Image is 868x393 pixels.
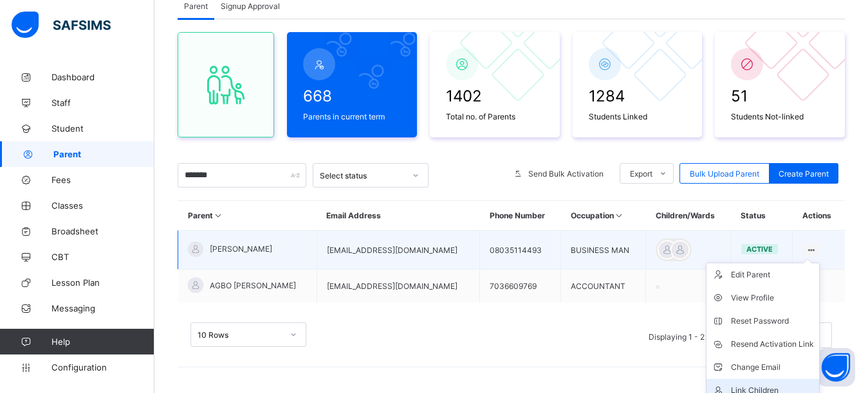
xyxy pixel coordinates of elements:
td: ACCOUNTANT [561,270,646,303]
i: Sort in Ascending Order [614,211,625,220]
span: Staff [51,98,154,108]
th: Phone Number [480,201,561,231]
span: Dashboard [51,72,154,82]
th: Occupation [561,201,646,231]
span: Export [630,169,652,179]
span: [PERSON_NAME] [210,244,272,254]
div: Resend Activation Link [731,338,814,351]
span: CBT [51,252,154,262]
span: Parent [184,1,208,11]
span: Create Parent [779,169,829,179]
span: Send Bulk Activation [528,169,604,179]
th: Parent [178,201,317,231]
td: 08035114493 [480,231,561,270]
img: safsims [12,12,111,39]
div: Reset Password [731,315,814,327]
span: Bulk Upload Parent [690,169,759,179]
span: Parent [53,149,154,159]
th: Children/Wards [646,201,731,231]
li: Displaying 1 - 2 out of 2 [639,322,743,348]
span: Help [51,336,154,347]
span: Configuration [51,362,154,372]
span: AGBO [PERSON_NAME] [210,281,296,290]
span: Lesson Plan [51,277,154,288]
span: Total no. of Parents [446,112,544,121]
span: Students Not-linked [731,112,829,121]
i: Sort in Ascending Order [213,211,224,220]
span: 51 [731,87,829,105]
th: Status [731,201,792,231]
span: Messaging [51,303,154,313]
div: Select status [320,171,405,180]
span: Classes [51,200,154,211]
div: 10 Rows [198,330,282,340]
span: 1402 [446,87,544,105]
th: Actions [793,201,845,231]
span: 1284 [589,87,687,105]
span: Parents in current term [303,112,401,121]
span: Fees [51,175,154,185]
span: active [746,245,773,254]
td: [EMAIL_ADDRESS][DOMAIN_NAME] [317,270,480,303]
td: [EMAIL_ADDRESS][DOMAIN_NAME] [317,231,480,270]
span: Students Linked [589,112,687,121]
span: 668 [303,87,401,105]
div: Edit Parent [731,268,814,281]
button: Open asap [817,348,855,387]
th: Email Address [317,201,480,231]
div: View Profile [731,292,814,304]
td: 7036609769 [480,270,561,303]
span: Signup Approval [221,1,280,11]
span: Student [51,123,154,134]
div: Change Email [731,361,814,374]
span: Broadsheet [51,226,154,236]
td: BUSINESS MAN [561,231,646,270]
